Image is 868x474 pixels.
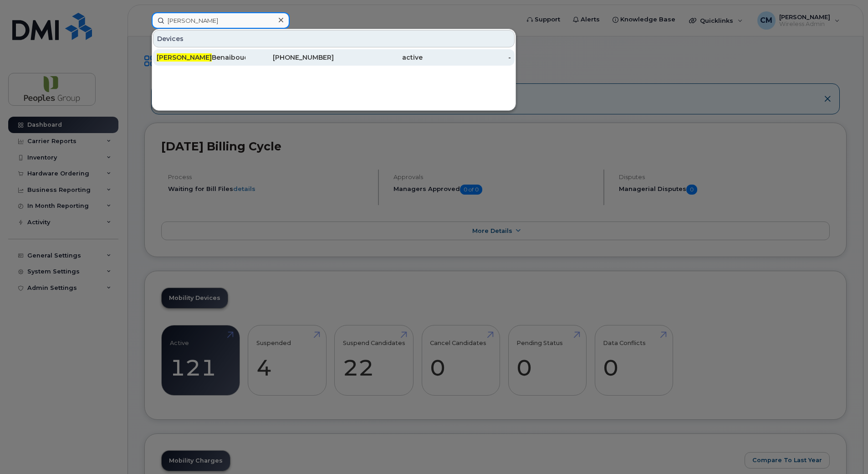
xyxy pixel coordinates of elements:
[153,30,515,47] div: Devices
[157,53,212,62] span: [PERSON_NAME]
[157,53,245,62] div: Benaibouche
[423,53,511,62] div: -
[153,49,515,66] a: [PERSON_NAME]Benaibouche[PHONE_NUMBER]active-
[245,53,334,62] div: [PHONE_NUMBER]
[334,53,423,62] div: active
